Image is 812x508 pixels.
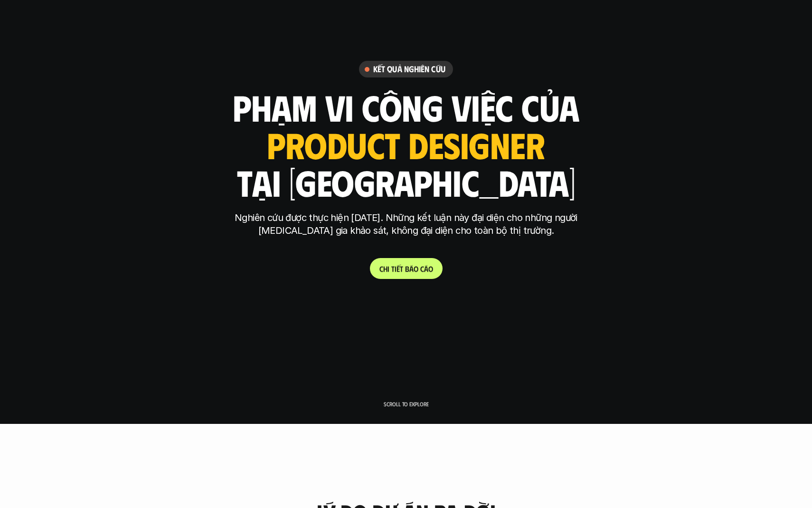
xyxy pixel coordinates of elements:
h1: phạm vi công việc của [233,87,579,127]
p: Nghiên cứu được thực hiện [DATE]. Những kết luận này đại diện cho những người [MEDICAL_DATA] gia ... [228,211,584,237]
span: á [409,255,414,264]
span: t [391,255,395,264]
span: t [400,255,403,264]
h1: tại [GEOGRAPHIC_DATA] [237,162,576,202]
h6: Kết quả nghiên cứu [373,64,445,75]
span: b [405,255,409,264]
span: i [387,255,389,264]
span: h [383,255,387,264]
span: c [420,255,424,264]
span: o [414,255,418,264]
span: o [428,255,433,264]
p: Scroll to explore [384,401,429,407]
span: C [379,255,383,264]
span: á [424,255,428,264]
span: ế [397,255,400,264]
span: i [395,255,397,264]
a: Chitiếtbáocáo [370,258,443,279]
